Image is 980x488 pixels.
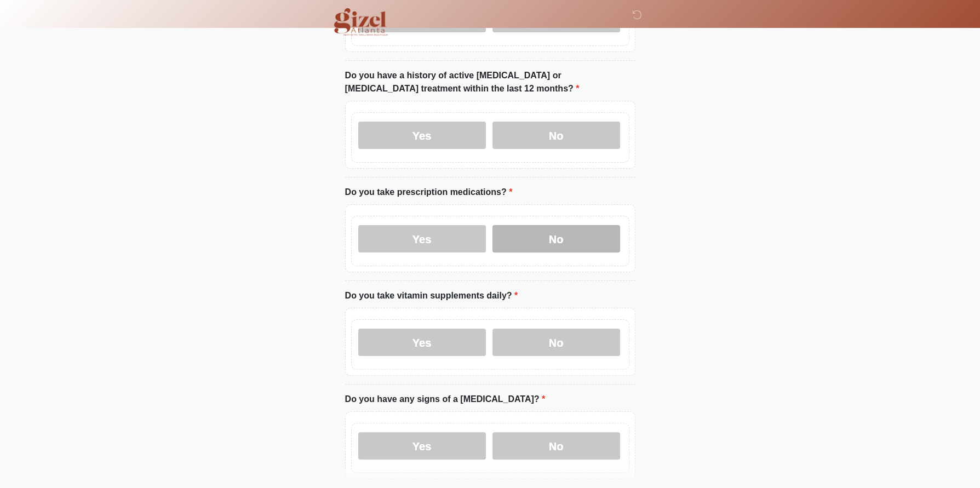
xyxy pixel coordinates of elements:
[358,122,486,149] label: Yes
[358,432,486,460] label: Yes
[492,432,620,460] label: No
[492,225,620,252] label: No
[492,122,620,149] label: No
[334,8,388,36] img: Gizel Atlanta Logo
[492,329,620,356] label: No
[345,69,635,95] label: Do you have a history of active [MEDICAL_DATA] or [MEDICAL_DATA] treatment within the last 12 mon...
[345,289,518,302] label: Do you take vitamin supplements daily?
[345,186,513,199] label: Do you take prescription medications?
[358,225,486,252] label: Yes
[345,393,546,406] label: Do you have any signs of a [MEDICAL_DATA]?
[358,329,486,356] label: Yes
